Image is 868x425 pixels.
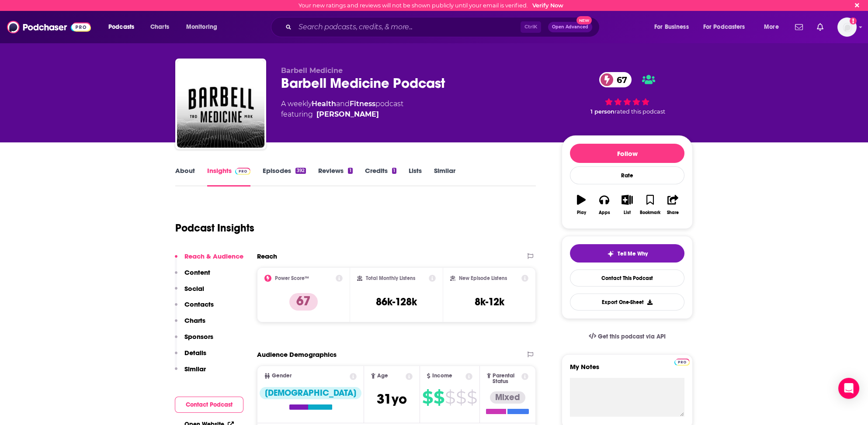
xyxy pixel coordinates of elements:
div: List [624,210,631,215]
a: Credits1 [365,166,396,187]
p: Details [184,349,206,357]
span: Charts [150,21,169,33]
div: Your new ratings and reviews will not be shown publicly until your email is verified. [299,2,563,9]
button: Details [175,349,206,365]
a: InsightsPodchaser Pro [207,166,250,187]
span: Age [377,373,388,379]
div: Play [577,210,586,215]
button: Bookmark [639,189,661,221]
span: featuring [281,109,403,120]
button: Follow [570,144,684,163]
span: Barbell Medicine [281,66,343,75]
button: Contacts [175,300,214,316]
h2: Total Monthly Listens [366,275,415,281]
a: Get this podcast via API [582,326,673,347]
button: Sponsors [175,332,213,349]
svg: Email not verified [850,17,857,24]
h3: 86k-128k [376,295,417,308]
button: open menu [648,20,700,34]
button: Show profile menu [837,17,857,37]
span: More [764,21,779,33]
a: Similar [434,166,455,187]
span: $ [456,390,466,404]
h2: Reach [257,252,277,260]
label: My Notes [570,363,684,378]
button: open menu [698,20,758,34]
h2: New Episode Listens [459,275,507,281]
button: Similar [175,365,206,381]
a: Show notifications dropdown [813,20,827,35]
a: Contact This Podcast [570,270,684,287]
p: Social [184,284,204,293]
a: Pro website [674,357,690,366]
button: List [616,189,639,221]
p: Similar [184,365,206,373]
p: Reach & Audience [184,252,243,260]
h2: Audience Demographics [257,350,337,359]
p: Content [184,268,210,276]
span: Tell Me Why [618,250,648,257]
a: 67 [599,72,632,87]
button: Share [662,189,684,221]
span: rated this podcast [615,108,665,115]
div: 1 [392,168,396,174]
img: Podchaser - Follow, Share and Rate Podcasts [7,19,91,35]
span: $ [445,390,455,404]
div: Mixed [490,391,525,404]
a: Jordan Feigenbaum [316,109,379,120]
input: Search podcasts, credits, & more... [295,20,521,34]
button: Open AdvancedNew [548,22,592,32]
button: Social [175,284,204,301]
h2: Power Score™ [275,275,309,281]
span: Ctrl K [521,21,541,33]
a: About [175,166,195,187]
span: 67 [608,72,632,87]
a: Lists [409,166,422,187]
span: Income [432,373,452,379]
div: Bookmark [640,210,660,215]
span: Parental Status [493,373,520,384]
button: Contact Podcast [175,397,243,413]
span: Logged in as BretAita [837,17,857,37]
img: Podchaser Pro [235,168,250,175]
span: New [576,16,592,24]
a: Fitness [350,100,375,108]
span: 1 person [590,108,615,115]
h1: Podcast Insights [175,221,254,235]
div: [DEMOGRAPHIC_DATA] [260,387,361,399]
button: Charts [175,316,205,332]
button: tell me why sparkleTell Me Why [570,244,684,263]
span: Monitoring [186,21,217,33]
img: Podchaser Pro [674,359,690,366]
button: open menu [102,20,146,34]
span: and [336,100,350,108]
button: Play [570,189,593,221]
div: Share [667,210,679,215]
a: Verify Now [532,2,563,9]
span: For Podcasters [703,21,745,33]
button: Export One-Sheet [570,294,684,311]
div: 1 [348,168,352,174]
a: Charts [145,20,174,34]
button: Content [175,268,210,284]
span: For Business [654,21,689,33]
p: Sponsors [184,332,213,341]
button: Apps [593,189,615,221]
span: Podcasts [108,21,134,33]
span: $ [434,390,444,404]
div: Open Intercom Messenger [838,378,859,399]
img: User Profile [837,17,857,37]
p: 67 [289,293,318,311]
p: Contacts [184,300,214,308]
span: Open Advanced [552,25,588,29]
span: 31 yo [377,390,407,408]
span: $ [422,390,433,404]
a: Health [312,100,336,108]
div: 67 1 personrated this podcast [562,66,693,121]
div: Search podcasts, credits, & more... [279,17,608,37]
a: Show notifications dropdown [792,20,806,35]
div: Apps [599,210,610,215]
p: Charts [184,316,205,325]
img: tell me why sparkle [607,250,614,257]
